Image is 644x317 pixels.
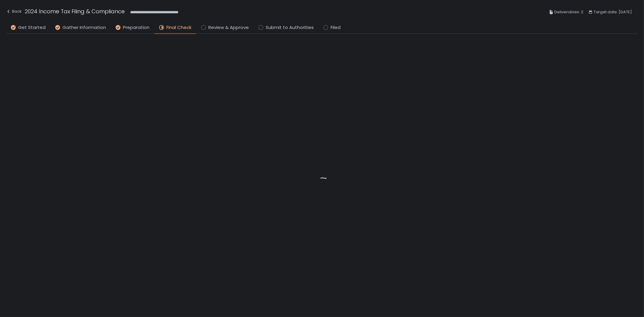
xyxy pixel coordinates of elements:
[6,8,22,15] div: Back
[62,24,106,31] span: Gather Information
[123,24,149,31] span: Preparation
[594,8,632,16] span: Target date: [DATE]
[554,8,583,16] span: Deliverables: 2
[6,7,22,17] button: Back
[18,24,46,31] span: Get Started
[266,24,314,31] span: Submit to Authorities
[25,7,125,15] h1: 2024 Income Tax Filing & Compliance
[166,24,191,31] span: Final Check
[208,24,249,31] span: Review & Approve
[331,24,341,31] span: Filed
